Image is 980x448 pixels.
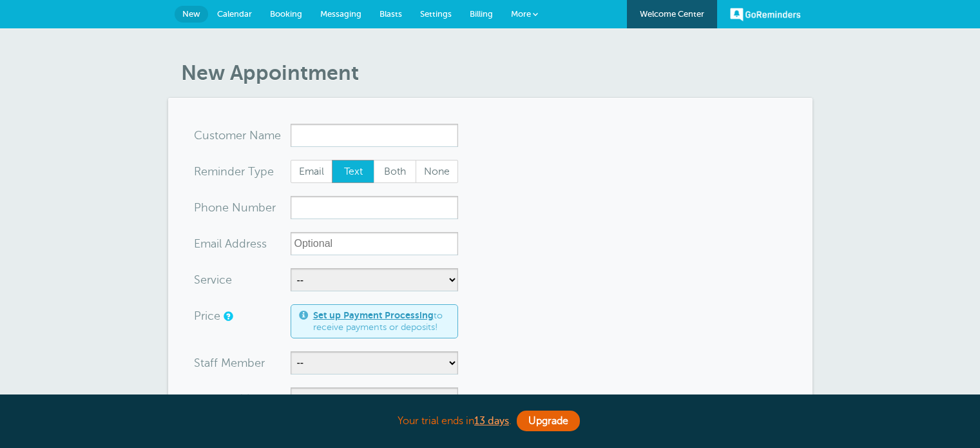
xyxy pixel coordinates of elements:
[194,232,291,255] div: ress
[175,6,208,23] a: New
[313,310,434,320] a: Set up Payment Processing
[374,161,416,182] span: Both
[332,160,374,183] label: Text
[416,161,457,182] span: None
[194,124,291,147] div: ame
[470,9,493,19] span: Billing
[194,166,274,177] label: Reminder Type
[291,161,332,182] span: Email
[194,310,220,322] label: Price
[181,61,812,85] h1: New Appointment
[517,411,580,431] a: Upgrade
[291,160,333,183] label: Email
[168,407,812,435] div: Your trial ends in .
[194,357,265,369] label: Staff Member
[224,312,231,320] a: An optional price for the appointment. If you set a price, you can include a payment link in your...
[374,160,416,183] label: Both
[215,130,258,141] span: tomer N
[291,232,458,255] input: Optional
[215,202,248,213] span: ne Nu
[380,9,402,19] span: Blasts
[194,238,216,249] span: Ema
[182,9,200,19] span: New
[474,415,509,427] a: 13 days
[194,130,215,141] span: Cus
[194,393,251,405] label: Message(s)
[320,9,361,19] span: Messaging
[416,160,458,183] label: None
[194,202,215,213] span: Pho
[270,9,302,19] span: Booking
[511,9,531,19] span: More
[332,161,374,182] span: Text
[313,310,450,333] span: to receive payments or deposits!
[216,238,246,249] span: il Add
[194,196,291,219] div: mber
[217,9,252,19] span: Calendar
[194,274,232,286] label: Service
[420,9,452,19] span: Settings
